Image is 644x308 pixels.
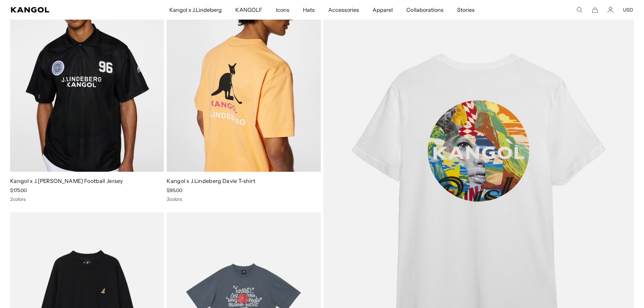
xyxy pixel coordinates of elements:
[623,7,633,13] button: USD
[167,187,182,193] span: $95.00
[10,177,123,184] a: Kangol x J.[PERSON_NAME] Football Jersey
[167,177,255,184] a: Kangol x J.Lindeberg Davie T-shirt
[576,7,582,13] summary: Search here
[11,7,112,13] a: Kangol
[607,7,614,13] a: Account
[592,7,598,13] button: Cart
[10,187,27,193] span: $175.00
[167,196,320,202] div: 3 colors
[10,196,164,202] div: 2 colors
